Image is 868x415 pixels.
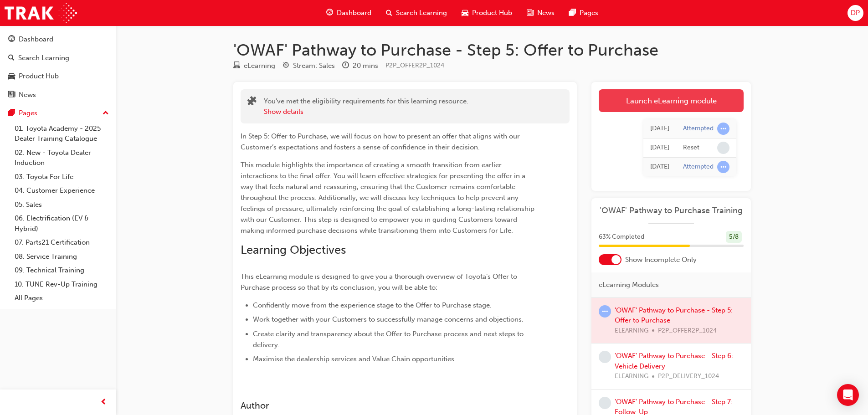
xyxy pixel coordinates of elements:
span: up-icon [103,108,109,119]
a: 04. Customer Experience [11,184,113,198]
div: Duration [342,60,378,72]
span: Search Learning [396,8,447,18]
span: learningRecordVerb_NONE-icon [599,351,611,363]
a: Product Hub [4,68,113,85]
span: P2P_DELIVERY_1024 [658,371,719,382]
span: learningRecordVerb_NONE-icon [717,142,729,154]
a: Dashboard [4,31,113,48]
span: search-icon [8,54,15,62]
span: guage-icon [8,36,15,44]
span: Pages [580,8,598,18]
button: DP [847,5,863,21]
span: learningRecordVerb_ATTEMPT-icon [717,161,729,173]
a: 09. Technical Training [11,263,113,277]
span: Dashboard [337,8,371,18]
span: News [537,8,555,18]
span: eLearning Modules [599,280,659,290]
div: Attempted [683,163,714,171]
a: 05. Sales [11,198,113,212]
span: Product Hub [472,8,512,18]
a: search-iconSearch Learning [379,4,454,22]
span: news-icon [8,91,15,99]
div: Stream [282,60,335,72]
span: prev-icon [100,397,107,408]
span: Learning Objectives [241,243,346,257]
span: Maximise the dealership services and Value Chain opportunities. [253,355,456,363]
span: Work together with your Customers to successfully manage concerns and objections. [253,315,524,323]
a: 'OWAF' Pathway to Purchase - Step 6: Vehicle Delivery [615,352,733,370]
a: 08. Service Training [11,250,113,264]
div: You've met the eligibility requirements for this learning resource. [264,96,468,117]
div: 5 / 8 [726,231,742,243]
span: Learning resource code [385,61,444,69]
span: learningRecordVerb_ATTEMPT-icon [599,305,611,318]
button: DashboardSearch LearningProduct HubNews [4,29,113,105]
span: learningRecordVerb_ATTEMPT-icon [717,123,729,135]
a: 01. Toyota Academy - 2025 Dealer Training Catalogue [11,122,113,146]
a: 10. TUNE Rev-Up Training [11,277,113,292]
img: Trak [5,3,77,23]
div: Wed Sep 24 2025 11:04:32 GMT+1000 (Australian Eastern Standard Time) [650,162,669,172]
a: All Pages [11,291,113,305]
div: Wed Sep 24 2025 14:18:02 GMT+1000 (Australian Eastern Standard Time) [650,123,669,134]
span: pages-icon [8,109,15,118]
span: This module highlights the importance of creating a smooth transition from earlier interactions t... [241,161,536,235]
div: Attempted [683,124,714,133]
span: target-icon [282,62,289,70]
a: News [4,87,113,103]
div: Product Hub [19,71,59,82]
h3: Author [241,400,537,411]
a: 06. Electrification (EV & Hybrid) [11,211,113,236]
div: Open Intercom Messenger [837,384,859,406]
span: guage-icon [326,7,333,19]
a: 07. Parts21 Certification [11,236,113,250]
span: Show Incomplete Only [625,255,697,265]
span: search-icon [386,7,392,19]
span: ELEARNING [615,371,648,382]
a: car-iconProduct Hub [454,4,519,22]
div: Type [233,60,275,72]
span: This eLearning module is designed to give you a thorough overview of Toyota’s Offer to Purchase p... [241,272,519,292]
a: 03. Toyota For Life [11,170,113,184]
div: Reset [683,143,699,152]
div: Stream: Sales [293,61,335,71]
div: News [19,90,36,100]
span: learningResourceType_ELEARNING-icon [233,62,240,70]
div: Pages [19,108,37,118]
a: guage-iconDashboard [319,4,379,22]
h1: 'OWAF' Pathway to Purchase - Step 5: Offer to Purchase [233,40,751,60]
a: news-iconNews [519,4,562,22]
span: In Step 5: Offer to Purchase, we will focus on how to present an offer that aligns with our Custo... [241,132,522,151]
span: learningRecordVerb_NONE-icon [599,397,611,409]
button: Pages [4,105,113,122]
span: pages-icon [569,7,576,19]
div: Search Learning [18,53,69,63]
div: Wed Sep 24 2025 14:18:00 GMT+1000 (Australian Eastern Standard Time) [650,143,669,153]
span: car-icon [8,72,15,81]
span: 63 % Completed [599,232,644,242]
span: DP [851,8,860,18]
button: Show details [264,107,303,117]
a: 02. New - Toyota Dealer Induction [11,146,113,170]
span: news-icon [527,7,534,19]
a: Launch eLearning module [599,89,744,112]
div: eLearning [244,61,275,71]
a: pages-iconPages [562,4,606,22]
a: 'OWAF' Pathway to Purchase Training [599,205,744,216]
span: Confidently move from the experience stage to the Offer to Purchase stage. [253,301,492,309]
a: Search Learning [4,50,113,67]
span: car-icon [462,7,468,19]
div: Dashboard [19,34,53,45]
div: 20 mins [353,61,378,71]
span: clock-icon [342,62,349,70]
span: puzzle-icon [247,97,257,108]
span: Create clarity and transparency about the Offer to Purchase process and next steps to delivery. [253,330,525,349]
